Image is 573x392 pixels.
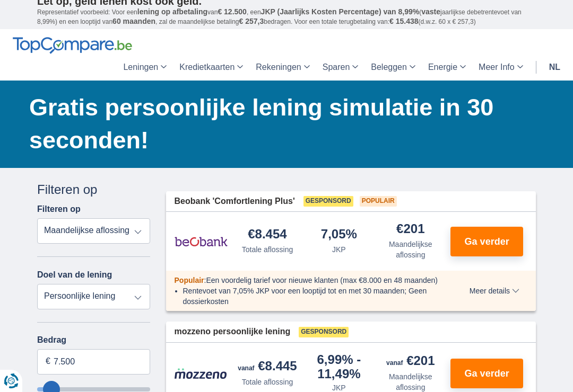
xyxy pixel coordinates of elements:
[299,327,349,337] span: Gesponsord
[421,7,440,16] span: vaste
[117,54,173,81] a: Leningen
[29,91,536,157] h1: Gratis persoonlijke lening simulatie in 30 seconden!
[37,387,150,391] input: wantToBorrow
[249,54,316,81] a: Rekeningen
[13,37,132,54] img: TopCompare
[462,287,527,295] button: Meer details
[465,237,509,246] span: Ga verder
[321,228,357,242] div: 7,05%
[543,54,567,81] a: nl
[37,204,81,214] label: Filteren op
[422,54,472,81] a: Energie
[175,195,295,208] span: Beobank 'Comfortlening Plus'
[360,196,397,207] span: Populair
[364,54,422,81] a: Beleggen
[470,287,519,295] span: Meer details
[175,228,228,255] img: product.pl.alt Beobank
[316,54,365,81] a: Sparen
[450,227,523,256] button: Ga verder
[242,244,293,255] div: Totale aflossing
[261,7,420,16] span: JKP (Jaarlijks Kosten Percentage) van 8,99%
[248,228,286,242] div: €8.454
[37,335,150,345] label: Bedrag
[206,276,438,284] span: Een voordelig tarief voor nieuwe klanten (max €8.000 en 48 maanden)
[332,244,346,255] div: JKP
[175,368,228,379] img: product.pl.alt Mozzeno
[386,354,435,369] div: €201
[450,359,523,388] button: Ga verder
[379,239,442,260] div: Maandelijkse aflossing
[175,276,204,284] span: Populair
[37,181,150,199] div: Filteren op
[166,275,455,286] div: :
[218,7,247,16] span: € 12.500
[465,369,509,378] span: Ga verder
[396,222,424,237] div: €201
[175,326,291,338] span: mozzeno persoonlijke lening
[37,270,112,280] label: Doel van de lening
[46,355,50,368] span: €
[239,17,264,25] span: € 257,3
[472,54,529,81] a: Meer Info
[173,54,249,81] a: Kredietkaarten
[137,7,207,16] span: lening op afbetaling
[37,7,536,26] p: Representatief voorbeeld: Voor een van , een ( jaarlijkse debetrentevoet van 8,99%) en een loopti...
[307,353,370,380] div: 6,99%
[238,360,297,375] div: €8.445
[242,377,293,387] div: Totale aflossing
[303,196,353,207] span: Gesponsord
[183,286,447,307] li: Rentevoet van 7,05% JKP voor een looptijd tot en met 30 maanden; Geen dossierkosten
[112,17,155,25] span: 60 maanden
[389,17,419,25] span: € 15.438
